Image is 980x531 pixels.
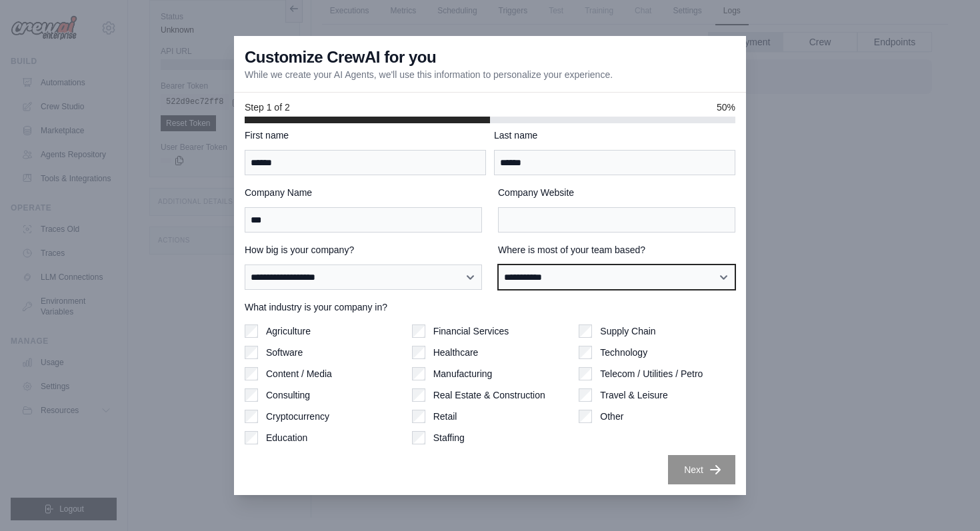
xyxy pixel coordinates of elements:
label: Content / Media [266,367,332,380]
label: Supply Chain [600,324,655,338]
span: 50% [717,101,735,114]
label: Where is most of your team based? [498,243,735,257]
label: Manufacturing [433,367,493,380]
label: Financial Services [433,324,509,338]
label: Telecom / Utilities / Petro [600,367,703,380]
label: Company Name [245,186,482,199]
span: Step 1 of 2 [245,101,290,114]
label: What industry is your company in? [245,300,735,314]
label: Software [266,346,303,359]
label: Agriculture [266,324,311,338]
label: Cryptocurrency [266,410,329,423]
label: Real Estate & Construction [433,388,545,402]
label: Last name [494,129,735,142]
iframe: Chat Widget [913,467,980,531]
label: How big is your company? [245,243,482,257]
label: Education [266,431,307,444]
label: Travel & Leisure [600,388,667,402]
label: Retail [433,410,457,423]
label: Company Website [498,186,735,199]
label: Healthcare [433,346,479,359]
h3: Customize CrewAI for you [245,47,436,68]
label: Staffing [433,431,465,444]
p: While we create your AI Agents, we'll use this information to personalize your experience. [245,68,613,81]
label: First name [245,129,486,142]
label: Technology [600,346,647,359]
label: Consulting [266,388,310,402]
label: Other [600,410,623,423]
button: Next [668,455,735,484]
